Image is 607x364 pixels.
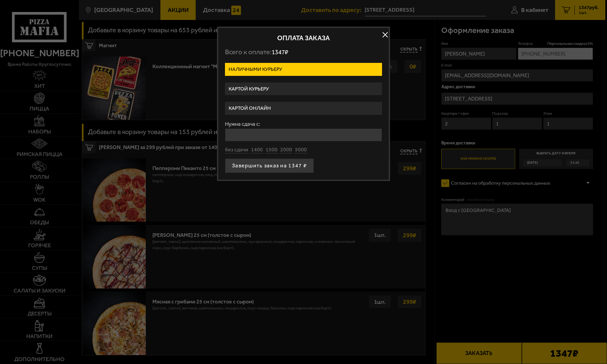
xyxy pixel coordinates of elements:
[272,48,288,56] span: 1347 ₽
[225,102,382,115] label: Картой онлайн
[225,146,248,154] button: без сдачи
[225,63,382,76] label: Наличными курьеру
[225,35,382,41] h2: Оплата заказа
[225,83,382,95] label: Картой курьеру
[225,48,382,56] p: Всего к оплате:
[280,146,292,154] button: 2000
[225,121,382,127] label: Нужна сдача с:
[266,146,278,154] button: 1500
[295,146,307,154] button: 5000
[251,146,263,154] button: 1400
[225,158,314,173] button: Завершить заказ на 1347 ₽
